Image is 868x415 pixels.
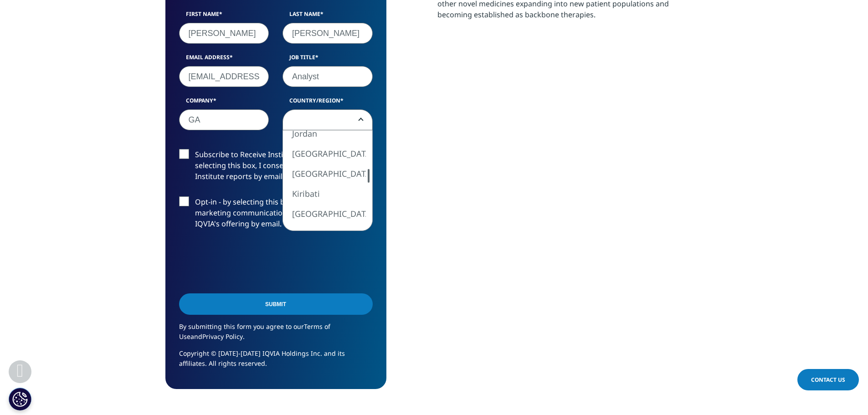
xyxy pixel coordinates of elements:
li: Kiribati [283,184,366,204]
label: First Name [179,10,269,23]
li: [GEOGRAPHIC_DATA] [283,224,366,244]
span: Contact Us [811,376,845,384]
li: [GEOGRAPHIC_DATA] [283,164,366,184]
p: Copyright © [DATE]-[DATE] IQVIA Holdings Inc. and its affiliates. All rights reserved. [179,348,373,375]
a: Contact Us [797,369,859,390]
label: Last Name [282,10,373,23]
li: [GEOGRAPHIC_DATA] [283,143,366,164]
button: Cookies Settings [9,388,31,410]
a: Privacy Policy [202,332,243,341]
p: By submitting this form you agree to our and . [179,322,373,348]
input: Submit [179,293,373,315]
label: Country/Region [282,97,373,109]
iframe: reCAPTCHA [179,244,318,279]
label: Company [179,97,269,109]
label: Job Title [282,53,373,66]
label: Opt-in - by selecting this box, I consent to receiving marketing communications and information a... [179,196,373,234]
label: Email Address [179,53,269,66]
li: Jordan [283,123,366,143]
li: [GEOGRAPHIC_DATA] [283,204,366,224]
label: Subscribe to Receive Institute Reports - by selecting this box, I consent to receiving IQVIA Inst... [179,149,373,187]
